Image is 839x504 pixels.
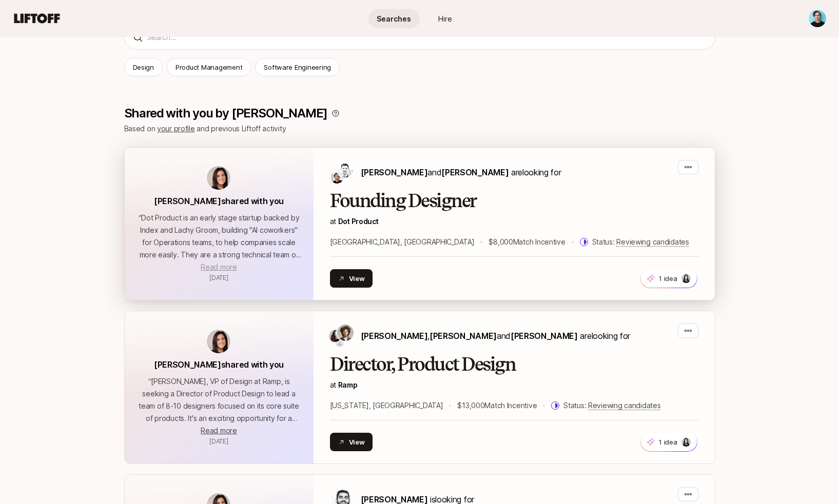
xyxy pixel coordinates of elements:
p: Product Management [175,62,242,72]
p: 1 idea [659,273,677,284]
p: at [330,379,698,391]
img: Chris Baum [809,10,826,27]
p: Software Engineering [264,62,331,72]
button: View [330,269,373,288]
p: $8,000 Match Incentive [489,236,565,248]
p: Design [133,62,154,72]
a: Searches [368,9,420,28]
span: [PERSON_NAME] [361,167,428,177]
span: [PERSON_NAME] [361,331,428,341]
span: Read more [201,263,237,271]
span: [PERSON_NAME] [441,167,509,177]
a: your profile [157,124,195,133]
p: are looking for [361,329,630,342]
span: Reviewing candidates [588,401,660,410]
span: [PERSON_NAME] [430,331,497,341]
span: [PERSON_NAME] [511,331,578,341]
span: [PERSON_NAME] shared with you [154,359,284,370]
span: , [427,331,497,341]
span: and [497,331,578,341]
p: are looking for [361,166,561,179]
input: Search... [147,31,707,44]
span: Reviewing candidates [616,237,689,247]
a: Dot Product [338,217,379,226]
img: Diego Zaks [337,325,354,341]
img: Christian Chung [336,339,344,347]
button: Chris Baum [808,9,827,28]
button: View [330,433,373,451]
span: [PERSON_NAME] shared with you [154,196,284,206]
span: and [427,167,509,177]
a: Ramp [338,380,358,389]
img: avatar-url [207,166,230,190]
p: “ Dot Product is an early stage startup backed by Index and Lachy Groom, building "AI coworkers" ... [137,212,301,261]
p: Status: [563,399,660,412]
span: Read more [201,426,237,435]
button: Read more [201,425,237,437]
p: $13,000 Match Incentive [457,399,537,412]
a: Hire [420,9,471,28]
p: [US_STATE], [GEOGRAPHIC_DATA] [330,399,443,412]
img: Monica Althoff [329,330,341,342]
p: “ [PERSON_NAME], VP of Design at Ramp, is seeking a Director of Product Design to lead a team of ... [137,375,301,425]
p: Shared with you by [PERSON_NAME] [124,106,328,120]
h2: Director, Product Design [330,354,698,375]
h2: Founding Designer [330,191,698,211]
p: 1 idea [659,437,677,447]
img: a6da1878_b95e_422e_bba6_ac01d30c5b5f.jpg [682,274,691,283]
p: [GEOGRAPHIC_DATA], [GEOGRAPHIC_DATA] [330,236,475,248]
p: at [330,215,698,228]
span: August 29, 2025 7:03am [209,274,228,281]
span: Hire [438,13,452,24]
p: Status: [592,236,689,248]
p: Based on and previous Liftoff activity [124,123,715,135]
span: August 29, 2025 7:03am [209,437,228,445]
button: 1 idea [640,269,697,288]
span: Searches [377,13,411,24]
img: Usman Masood [331,171,343,184]
img: a6da1878_b95e_422e_bba6_ac01d30c5b5f.jpg [682,437,691,447]
img: Maksim Stepanenko [337,161,354,177]
img: avatar-url [207,330,230,353]
button: 1 idea [640,432,697,452]
button: Read more [201,261,237,273]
